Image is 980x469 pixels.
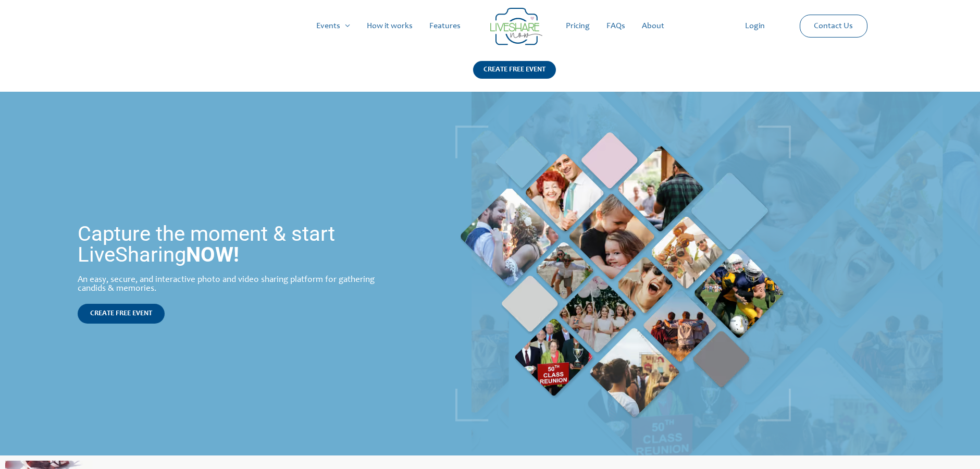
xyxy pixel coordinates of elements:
a: CREATE FREE EVENT [473,61,556,92]
img: home_banner_pic | Live Photo Slideshow for Events | Create Free Events Album for Any Occasion [455,126,791,422]
a: Login [737,9,773,43]
a: Pricing [557,9,598,43]
span: CREATE FREE EVENT [90,310,152,317]
nav: Site Navigation [18,9,962,43]
a: Contact Us [805,15,861,37]
a: Events [308,9,358,43]
div: CREATE FREE EVENT [473,61,556,79]
a: FAQs [598,9,634,43]
a: CREATE FREE EVENT [78,304,165,324]
div: An easy, secure, and interactive photo and video sharing platform for gathering candids & memories. [78,276,391,293]
a: Features [421,9,469,43]
a: How it works [358,9,421,43]
img: Group 14 | Live Photo Slideshow for Events | Create Free Events Album for Any Occasion [490,8,542,45]
h1: Capture the moment & start LiveSharing [78,224,391,265]
a: About [634,9,673,43]
strong: NOW! [186,242,239,267]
